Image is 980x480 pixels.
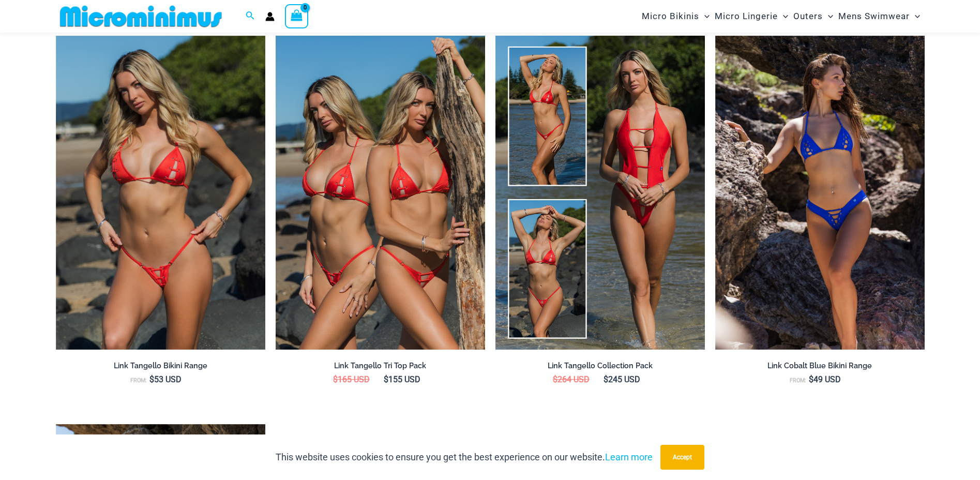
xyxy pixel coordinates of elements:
[56,36,265,350] img: Link Tangello 3070 Tri Top 4580 Micro 01
[639,3,712,29] a: Micro BikinisMenu ToggleMenu Toggle
[823,3,833,29] span: Menu Toggle
[715,361,925,371] h2: Link Cobalt Blue Bikini Range
[276,361,485,371] h2: Link Tangello Tri Top Pack
[333,374,338,384] span: $
[605,452,653,462] a: Learn more
[495,361,705,371] h2: Link Tangello Collection Pack
[642,3,699,29] span: Micro Bikinis
[130,377,147,384] span: From:
[56,36,265,350] a: Link Tangello 3070 Tri Top 4580 Micro 01Link Tangello 8650 One Piece Monokini 12Link Tangello 865...
[265,12,275,21] a: Account icon link
[910,3,920,29] span: Menu Toggle
[604,374,640,384] bdi: 245 USD
[56,361,265,374] a: Link Tangello Bikini Range
[495,361,705,374] a: Link Tangello Collection Pack
[276,36,485,350] a: Bikini PackBikini Pack BBikini Pack B
[791,3,836,29] a: OutersMenu ToggleMenu Toggle
[276,361,485,374] a: Link Tangello Tri Top Pack
[660,445,704,470] button: Accept
[712,3,791,29] a: Micro LingerieMenu ToggleMenu Toggle
[699,3,710,29] span: Menu Toggle
[246,10,255,23] a: Search icon link
[836,3,923,29] a: Mens SwimwearMenu ToggleMenu Toggle
[333,374,370,384] bdi: 165 USD
[384,374,388,384] span: $
[604,374,608,384] span: $
[715,3,778,29] span: Micro Lingerie
[790,377,806,384] span: From:
[56,5,226,28] img: MM SHOP LOGO FLAT
[285,4,309,28] a: View Shopping Cart, empty
[56,361,265,371] h2: Link Tangello Bikini Range
[384,374,420,384] bdi: 155 USD
[809,374,813,384] span: $
[715,36,925,350] img: Link Cobalt Blue 3070 Top 4955 Bottom 03
[715,361,925,374] a: Link Cobalt Blue Bikini Range
[553,374,590,384] bdi: 264 USD
[149,374,154,384] span: $
[809,374,841,384] bdi: 49 USD
[149,374,182,384] bdi: 53 USD
[793,3,823,29] span: Outers
[638,2,925,31] nav: Site Navigation
[838,3,910,29] span: Mens Swimwear
[778,3,788,29] span: Menu Toggle
[276,36,485,350] img: Bikini Pack
[495,36,705,350] a: Collection PackCollection Pack BCollection Pack B
[553,374,557,384] span: $
[495,36,705,350] img: Collection Pack
[276,449,653,465] p: This website uses cookies to ensure you get the best experience on our website.
[715,36,925,350] a: Link Cobalt Blue 3070 Top 4955 Bottom 03Link Cobalt Blue 3070 Top 4955 Bottom 04Link Cobalt Blue ...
